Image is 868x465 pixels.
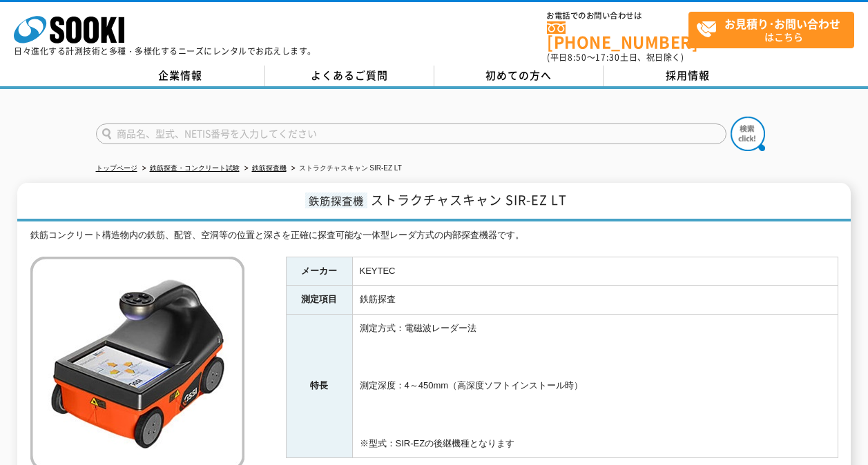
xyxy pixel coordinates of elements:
img: btn_search.png [731,117,765,151]
a: 鉄筋探査・コンクリート試験 [150,164,240,172]
a: [PHONE_NUMBER] [547,21,688,50]
span: (平日 ～ 土日、祝日除く) [547,51,684,63]
div: 鉄筋コンクリート構造物内の鉄筋、配管、空洞等の位置と深さを正確に探査可能な一体型レーダ方式の内部探査機器です。 [30,228,838,243]
a: トップページ [96,164,137,172]
th: 特長 [286,315,352,458]
a: 初めての方へ [434,66,604,86]
span: お電話でのお問い合わせは [547,12,688,20]
a: 鉄筋探査機 [252,164,287,172]
strong: お見積り･お問い合わせ [724,15,840,32]
input: 商品名、型式、NETIS番号を入力してください [96,123,726,144]
td: KEYTEC [352,257,838,286]
span: 8:50 [568,51,587,63]
a: よくあるご質問 [265,66,434,86]
td: 鉄筋探査 [352,286,838,315]
a: 採用情報 [604,66,773,86]
p: 日々進化する計測技術と多種・多様化するニーズにレンタルでお応えします。 [14,47,316,55]
a: 企業情報 [96,66,265,86]
span: 鉄筋探査機 [305,192,367,208]
th: メーカー [286,257,352,286]
th: 測定項目 [286,286,352,315]
span: ストラクチャスキャン SIR-EZ LT [371,190,567,209]
a: お見積り･お問い合わせはこちら [688,12,854,48]
span: 初めての方へ [485,68,552,83]
span: はこちら [696,12,853,47]
td: 測定方式：電磁波レーダー法 測定深度：4～450mm（高深度ソフトインストール時） ※型式：SIR-EZの後継機種となります [352,315,838,458]
span: 17:30 [595,51,620,63]
li: ストラクチャスキャン SIR-EZ LT [289,161,402,176]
